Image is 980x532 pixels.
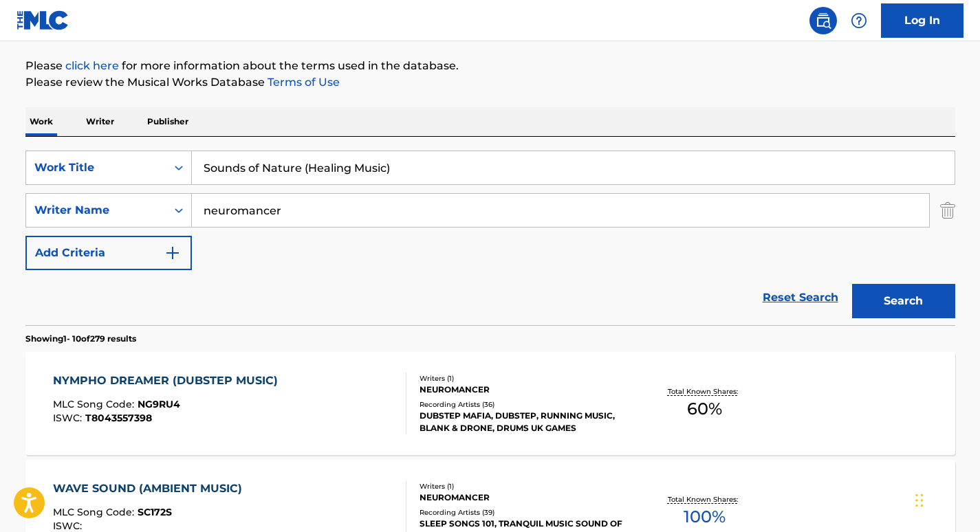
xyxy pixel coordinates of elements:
[420,491,627,504] div: NEUROMANCER
[17,10,69,30] img: MLC Logo
[809,7,837,34] a: Public Search
[53,506,138,518] span: MLC Song Code :
[756,282,845,313] a: Reset Search
[815,12,831,29] img: search
[164,245,181,261] img: 9d2ae6d4665cec9f34b9.svg
[684,505,726,529] span: 100 %
[668,494,741,505] p: Total Known Shares:
[911,466,980,532] iframe: Chat Widget
[915,480,924,521] div: Drag
[65,59,119,72] a: click here
[82,107,118,136] p: Writer
[25,352,955,455] a: NYMPHO DREAMER (DUBSTEP MUSIC)MLC Song Code:NG9RU4ISWC:T8043557398Writers (1)NEUROMANCERRecording...
[53,520,85,532] span: ISWC :
[25,236,192,270] button: Add Criteria
[138,506,172,518] span: SC172S
[34,159,158,176] div: Work Title
[85,412,152,424] span: T8043557398
[138,398,180,410] span: NG9RU4
[881,3,963,38] a: Log In
[53,398,138,410] span: MLC Song Code :
[25,151,955,325] form: Search Form
[420,507,627,518] div: Recording Artists ( 39 )
[25,333,136,345] p: Showing 1 - 10 of 279 results
[53,373,285,389] div: NYMPHO DREAMER (DUBSTEP MUSIC)
[420,384,627,396] div: NEUROMANCER
[420,410,627,434] div: DUBSTEP MAFIA, DUBSTEP, RUNNING MUSIC, BLANK & DRONE, DRUMS UK GAMES
[420,373,627,384] div: Writers ( 1 )
[420,399,627,410] div: Recording Artists ( 36 )
[34,202,158,219] div: Writer Name
[25,107,57,136] p: Work
[53,412,85,424] span: ISWC :
[851,12,867,29] img: help
[940,193,955,228] img: Delete Criterion
[143,107,193,136] p: Publisher
[53,480,249,497] div: WAVE SOUND (AMBIENT MUSIC)
[265,76,340,89] a: Terms of Use
[852,284,955,318] button: Search
[420,481,627,491] div: Writers ( 1 )
[25,74,955,91] p: Please review the Musical Works Database
[25,58,955,74] p: Please for more information about the terms used in the database.
[687,397,722,421] span: 60 %
[845,7,873,34] div: Help
[668,386,741,397] p: Total Known Shares:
